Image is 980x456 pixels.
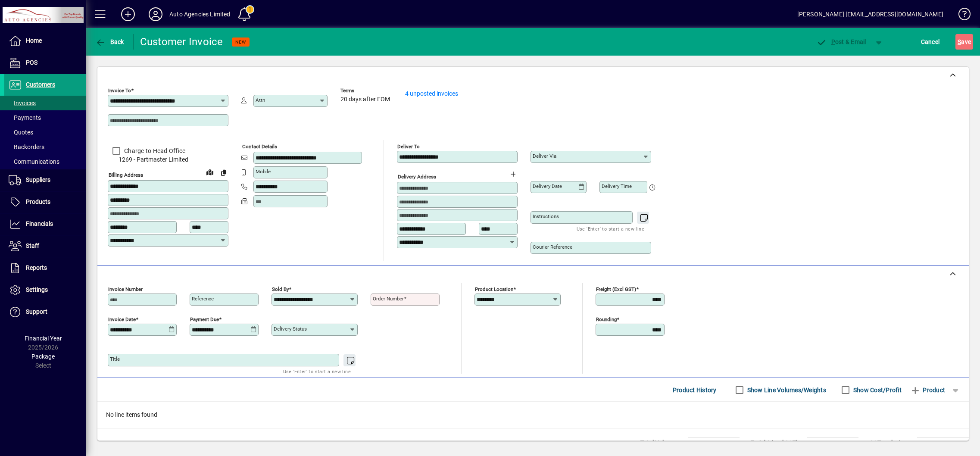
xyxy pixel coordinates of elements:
button: Post & Email [812,34,871,50]
div: No line items found [97,402,969,428]
a: 4 unposted invoices [405,90,458,97]
a: Suppliers [4,169,86,191]
a: Invoices [4,96,86,110]
button: Product [906,382,949,398]
a: Payments [4,110,86,125]
mat-label: Deliver via [533,153,556,159]
div: [PERSON_NAME] [EMAIL_ADDRESS][DOMAIN_NAME] [797,7,943,21]
mat-hint: Use 'Enter' to start a new line [283,366,351,376]
span: Package [31,353,55,360]
span: ave [958,35,971,49]
span: Quotes [9,129,33,136]
a: Support [4,301,86,323]
span: Communications [9,158,59,165]
span: Suppliers [26,176,50,183]
span: Customers [26,81,55,88]
span: Product History [673,383,717,397]
span: S [958,38,961,45]
span: 20 days after EOM [340,96,390,103]
span: Payments [9,114,41,121]
a: Home [4,30,86,52]
span: Product [910,383,945,397]
a: POS [4,52,86,74]
span: ost & Email [816,38,866,45]
a: Communications [4,154,86,169]
mat-label: Delivery time [602,183,632,189]
a: Reports [4,257,86,279]
span: Reports [26,264,47,271]
span: Settings [26,286,48,293]
span: NEW [235,39,246,45]
td: 0.00 [917,438,969,448]
button: Save [955,34,973,50]
mat-label: Attn [256,97,265,103]
mat-hint: Use 'Enter' to start a new line [577,224,644,234]
td: 0.00 [807,438,858,448]
mat-label: Sold by [272,286,289,292]
mat-label: Instructions [533,213,559,219]
td: 0.0000 M³ [688,438,740,448]
app-page-header-button: Back [86,34,134,50]
a: Staff [4,235,86,257]
mat-label: Invoice To [108,87,131,94]
button: Back [93,34,126,50]
td: Freight (excl GST) [746,438,807,448]
td: GST exclusive [865,438,917,448]
button: Add [114,6,142,22]
label: Show Cost/Profit [852,386,902,394]
span: P [831,38,835,45]
mat-label: Rounding [596,316,617,322]
a: View on map [203,165,217,179]
mat-label: Delivery status [274,326,307,332]
span: Support [26,308,47,315]
div: Auto Agencies Limited [169,7,231,21]
mat-label: Courier Reference [533,244,572,250]
mat-label: Order number [373,296,404,302]
button: Cancel [919,34,942,50]
mat-label: Title [110,356,120,362]
mat-label: Reference [192,296,214,302]
span: Staff [26,242,39,249]
a: Quotes [4,125,86,140]
a: Knowledge Base [952,2,969,30]
td: Total Volume [636,438,688,448]
span: Financials [26,220,53,227]
span: Products [26,198,50,205]
mat-label: Invoice date [108,316,136,322]
span: Invoices [9,100,36,106]
span: Back [95,38,124,45]
mat-label: Mobile [256,169,271,175]
mat-label: Deliver To [397,144,420,150]
mat-label: Delivery date [533,183,562,189]
button: Profile [142,6,169,22]
a: Settings [4,279,86,301]
mat-label: Product location [475,286,513,292]
button: Choose address [506,167,520,181]
span: 1269 - Partmaster Limited [108,155,228,164]
label: Charge to Head Office [122,147,185,155]
span: Terms [340,88,392,94]
label: Show Line Volumes/Weights [746,386,826,394]
button: Product History [669,382,720,398]
a: Financials [4,213,86,235]
span: Home [26,37,42,44]
span: Backorders [9,144,44,150]
span: POS [26,59,37,66]
div: Customer Invoice [140,35,223,49]
span: Financial Year [25,335,62,342]
mat-label: Freight (excl GST) [596,286,636,292]
button: Copy to Delivery address [217,166,231,179]
span: Cancel [921,35,940,49]
mat-label: Payment due [190,316,219,322]
mat-label: Invoice number [108,286,143,292]
a: Backorders [4,140,86,154]
a: Products [4,191,86,213]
